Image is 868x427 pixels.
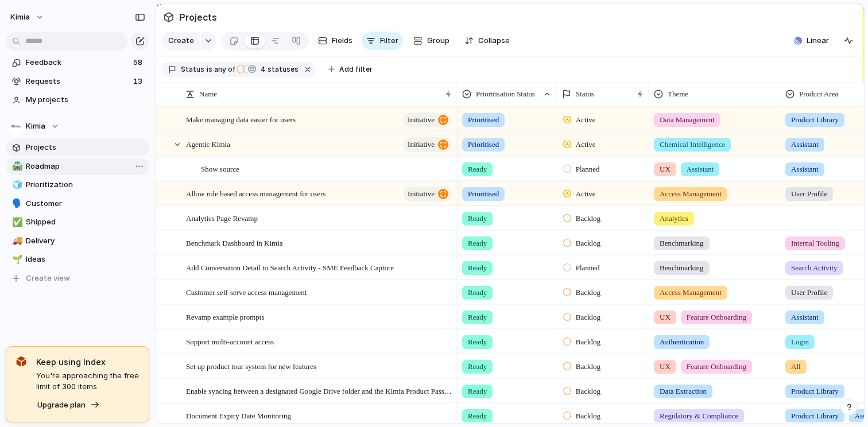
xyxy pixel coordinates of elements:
span: Assistant [791,164,819,175]
span: Assistant [687,164,714,175]
span: 4 [257,65,268,73]
span: Delivery [26,235,145,247]
button: 🗣️ [10,198,22,209]
span: Add Conversation Detail to Search Activity - SME Feedback Capture [186,261,394,274]
span: Ready [468,213,487,224]
button: isany of [204,63,237,76]
span: Product Library [791,114,839,126]
span: UX [660,164,671,175]
span: Backlog [576,410,600,422]
a: Projects [6,139,149,156]
span: Support multi-account access [186,335,274,348]
div: 🗣️ [12,197,20,210]
span: Chemical Intelligence [660,139,725,150]
span: any of [212,64,235,75]
span: Analytics [660,213,688,224]
span: Fields [332,35,352,46]
button: ✅ [10,216,22,228]
span: Show source [201,162,239,175]
button: Kimia [6,118,149,135]
span: Create view [26,273,70,284]
span: Filter [380,35,398,46]
span: Customer [26,198,145,209]
span: Keep using Index [36,356,139,368]
button: 4 statuses [236,63,301,76]
span: Data Management [660,114,715,126]
button: Linear [789,32,834,49]
span: Ready [468,312,487,323]
div: 🚚 [12,234,20,247]
span: Linear [807,35,829,46]
a: 🧊Prioritization [6,176,149,193]
span: Backlog [576,238,600,249]
span: Ready [468,164,487,175]
span: Name [199,88,217,100]
button: 🚚 [10,235,22,247]
button: initiative [404,112,451,127]
span: My projects [26,94,145,106]
span: Agentic Kimia [186,137,230,150]
button: 🧊 [10,179,22,191]
span: Active [576,139,596,150]
span: UX [660,312,671,323]
button: Group [408,32,455,50]
button: Create [161,32,200,50]
div: 🧊 [12,178,20,192]
button: 🛣️ [10,161,22,172]
span: Shipped [26,216,145,228]
span: Backlog [576,213,600,224]
div: 🚚Delivery [6,232,149,250]
button: Fields [313,32,357,50]
div: ✅ [12,216,20,229]
span: statuses [257,64,299,75]
span: Backlog [576,336,600,348]
div: 🛣️ [12,160,20,173]
a: Requests13 [6,73,149,90]
span: Status [576,88,594,100]
span: Make managing data easier for users [186,112,296,126]
span: is [207,64,212,75]
span: Group [427,35,449,46]
span: Create [168,35,194,46]
span: Prioritised [468,188,499,200]
span: Feedback [26,57,130,68]
span: User Profile [791,188,827,200]
a: 🗣️Customer [6,195,149,212]
span: Prioritisation Status [476,88,535,100]
span: Planned [576,164,600,175]
span: Prioritization [26,179,145,191]
span: Analytics Page Revamp [186,211,258,224]
span: User Profile [791,287,827,298]
span: Assistant [791,312,819,323]
span: Prioritised [468,114,499,126]
span: Feature Onboarding [687,312,746,323]
button: Upgrade plan [34,397,103,413]
a: 🌱Ideas [6,251,149,268]
span: Product Library [791,386,839,397]
span: Allow role based access management for users [186,187,325,200]
button: Add filter [321,61,379,77]
span: Search Activity [791,262,838,274]
span: Ready [468,287,487,298]
button: 🌱 [10,254,22,265]
a: Feedback58 [6,54,149,71]
span: Customer self-serve access management [186,285,307,298]
span: Add filter [339,64,373,75]
span: Internal Tooling [791,238,839,249]
span: Product Area [799,88,838,100]
span: Theme [668,88,688,100]
span: Backlog [576,287,600,298]
div: 🌱 [12,253,20,266]
span: 13 [133,76,145,87]
span: Upgrade plan [37,399,86,411]
span: Enable syncing between a designated Google Drive folder and the Kimia Product Passport to automat... [186,384,453,397]
span: Ideas [26,254,145,265]
span: Set up product tour system for new features [186,359,316,372]
span: Access Management [660,287,722,298]
span: Prioritised [468,139,499,150]
span: Feature Onboarding [687,361,746,372]
div: 🛣️Roadmap [6,158,149,175]
span: Assistant [791,139,819,150]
